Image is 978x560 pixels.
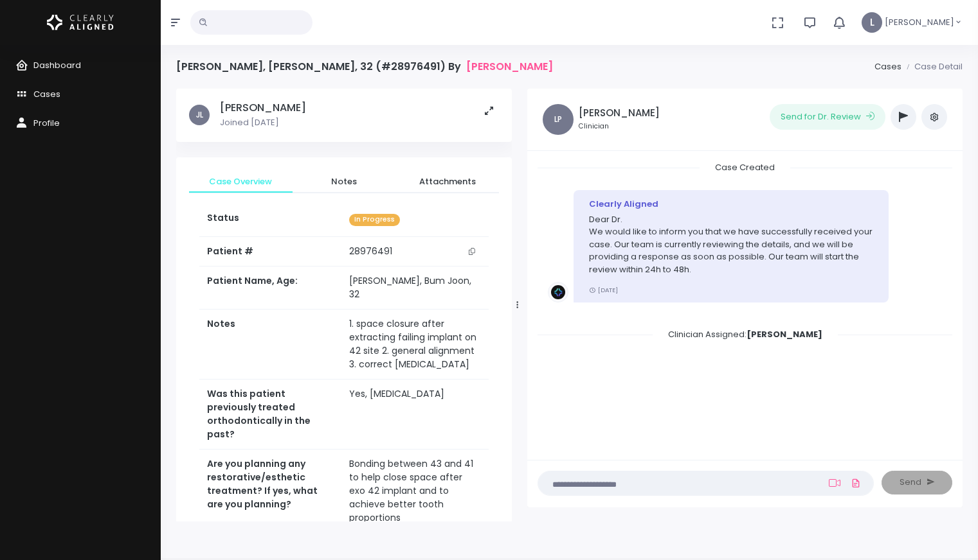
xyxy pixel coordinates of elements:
[862,12,882,33] span: L
[579,107,660,119] h5: [PERSON_NAME]
[341,237,489,267] td: 28976491
[47,9,114,36] img: Logo Horizontal
[341,379,489,449] td: Yes, [MEDICAL_DATA]
[220,116,306,129] p: Joined [DATE]
[341,309,489,379] td: 1. space closure after extracting failing implant on 42 site 2. general alignment 3. correct [MED...
[406,175,489,188] span: Attachments
[341,267,489,310] td: [PERSON_NAME], Bum Joon, 32
[653,324,838,344] span: Clinician Assigned:
[349,214,400,226] span: In Progress
[466,60,553,73] a: [PERSON_NAME]
[341,449,489,532] td: Bonding between 43 and 41 to help close space after exo 42 implant and to achieve better tooth pr...
[543,104,574,135] span: LP
[199,379,341,449] th: Was this patient previously treated orthodontically in the past?
[700,157,790,177] span: Case Created
[176,60,553,73] h4: [PERSON_NAME], [PERSON_NAME], 32 (#28976491) By
[826,478,843,488] a: Add Loom Video
[747,328,822,340] b: [PERSON_NAME]
[199,236,341,267] th: Patient #
[589,198,873,211] div: Clearly Aligned
[199,204,341,236] th: Status
[176,89,512,521] div: scrollable content
[33,88,60,100] span: Cases
[199,309,341,379] th: Notes
[885,16,954,29] span: [PERSON_NAME]
[199,267,341,310] th: Patient Name, Age:
[220,101,306,114] h5: [PERSON_NAME]
[589,213,873,276] p: Dear Dr. We would like to inform you that we have successfully received your case. Our team is cu...
[33,59,81,71] span: Dashboard
[199,449,341,532] th: Are you planning any restorative/esthetic treatment? If yes, what are you planning?
[33,117,60,129] span: Profile
[848,471,864,494] a: Add Files
[199,175,282,188] span: Case Overview
[874,60,901,73] a: Cases
[303,175,386,188] span: Notes
[579,121,660,132] small: Clinician
[538,161,952,447] div: scrollable content
[901,60,963,73] li: Case Detail
[189,105,210,125] span: JL
[770,104,885,130] button: Send for Dr. Review
[589,286,618,294] small: [DATE]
